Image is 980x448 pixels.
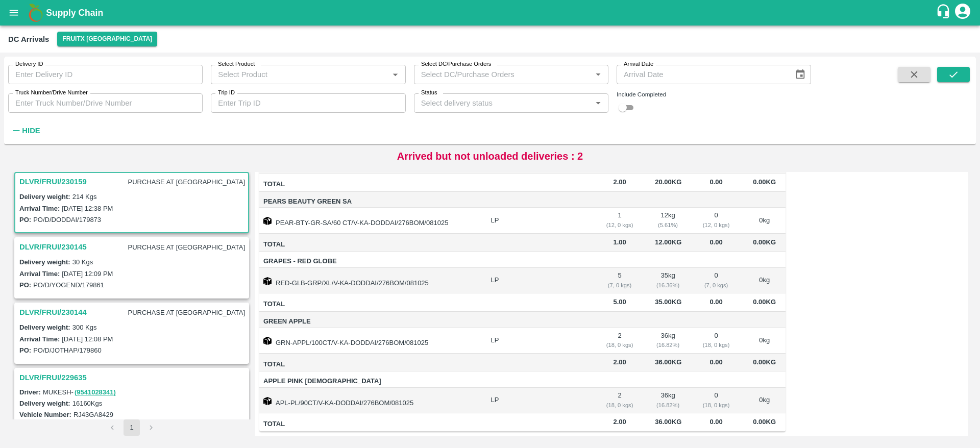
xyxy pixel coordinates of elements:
[624,60,653,68] label: Arrival Date
[593,208,647,233] td: 1
[689,388,743,413] td: 0
[218,60,255,68] label: Select Product
[214,68,385,81] input: Select Product
[655,298,681,306] span: 35.00 Kg
[743,328,786,354] td: 0 kg
[263,217,272,225] img: box
[211,93,405,113] input: Enter Trip ID
[19,388,41,396] label: Driver:
[26,3,46,23] img: logo
[697,281,735,290] div: ( 7, 0 kgs)
[62,270,113,278] label: [DATE] 12:09 PM
[743,208,786,233] td: 0 kg
[697,296,735,308] span: 0.00
[593,388,647,413] td: 2
[19,175,87,188] h3: DLVR/FRUI/230159
[655,238,681,246] span: 12.00 Kg
[601,357,639,368] span: 2.00
[72,323,97,331] label: 300 Kgs
[33,346,102,354] label: PO/D/JOTHAP/179860
[483,328,593,354] td: LP
[22,127,40,135] strong: Hide
[743,268,786,293] td: 0 kg
[124,419,140,436] button: page 1
[72,400,103,407] label: 16160 Kgs
[19,335,60,343] label: Arrival Time:
[417,96,589,110] input: Select delivery status
[8,122,43,139] button: Hide
[601,401,639,410] div: ( 18, 0 kgs)
[655,220,681,230] div: ( 5.61 %)
[15,60,43,68] label: Delivery ID
[8,93,203,113] input: Enter Truck Number/Drive Number
[697,220,735,230] div: ( 12, 0 kgs)
[697,177,735,188] span: 0.00
[126,306,247,320] p: PURCHASE AT [GEOGRAPHIC_DATA]
[19,270,60,278] label: Arrival Time:
[483,208,593,233] td: LP
[689,208,743,233] td: 0
[2,1,26,24] button: open drawer
[753,178,776,186] span: 0.00 Kg
[388,68,402,81] button: Open
[19,281,31,289] label: PO:
[263,376,483,387] span: Apple Pink [DEMOGRAPHIC_DATA]
[697,357,735,368] span: 0.00
[791,65,810,84] button: Choose date
[103,419,161,436] nav: pagination navigation
[46,6,936,20] a: Supply Chain
[57,32,157,46] button: Select DC
[263,277,272,285] img: box
[753,358,776,366] span: 0.00 Kg
[19,400,70,407] label: Delivery weight:
[19,216,31,223] label: PO:
[263,316,483,328] span: Green Apple
[72,258,93,266] label: 30 Kgs
[8,33,49,46] div: DC Arrivals
[417,68,575,81] input: Select DC/Purchase Orders
[753,298,776,306] span: 0.00 Kg
[655,418,681,426] span: 36.00 Kg
[33,216,101,223] label: PO/D/DODDAI/179873
[421,89,437,97] label: Status
[259,208,483,233] td: PEAR-BTY-GR-SA/60 CT/V-KA-DODDAI/276BOM/081025
[8,65,203,84] input: Enter Delivery ID
[936,4,953,22] div: customer-support
[33,281,104,289] label: PO/D/YOGEND/179861
[753,418,776,426] span: 0.00 Kg
[647,388,689,413] td: 36 kg
[697,401,735,410] div: ( 18, 0 kgs)
[19,193,70,201] label: Delivery weight:
[218,89,235,97] label: Trip ID
[19,205,60,212] label: Arrival Time:
[601,340,639,350] div: ( 18, 0 kgs)
[592,68,605,81] button: Open
[483,268,593,293] td: LP
[73,411,113,418] label: RJ43GA8429
[43,388,117,396] span: MUKESH -
[19,371,247,384] h3: DLVR/FRUI/229635
[19,306,87,319] h3: DLVR/FRUI/230144
[19,258,70,266] label: Delivery weight:
[689,268,743,293] td: 0
[263,418,483,430] span: Total
[601,220,639,230] div: ( 12, 0 kgs)
[697,416,735,428] span: 0.00
[15,89,88,97] label: Truck Number/Drive Number
[601,296,639,308] span: 5.00
[753,238,776,246] span: 0.00 Kg
[263,397,272,405] img: box
[697,237,735,248] span: 0.00
[647,268,689,293] td: 35 kg
[617,65,787,84] input: Arrival Date
[263,179,483,190] span: Total
[689,328,743,354] td: 0
[263,256,483,267] span: Grapes - Red Globe
[655,340,681,350] div: ( 16.82 %)
[601,416,639,428] span: 2.00
[647,208,689,233] td: 12 kg
[593,268,647,293] td: 5
[259,268,483,293] td: RED-GLB-GRP/XL/V-KA-DODDAI/276BOM/081025
[397,148,583,164] p: Arrived but not unloaded deliveries : 2
[617,90,811,99] div: Include Completed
